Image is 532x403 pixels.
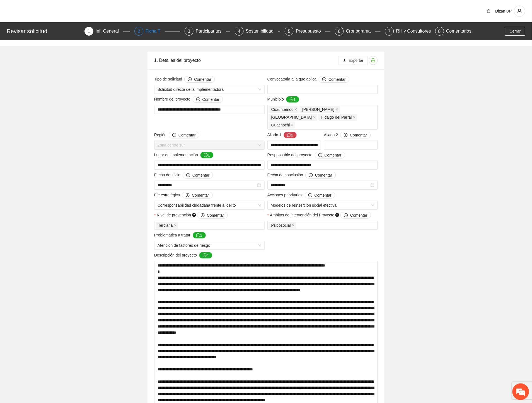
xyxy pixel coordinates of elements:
[169,132,199,138] button: Región
[350,212,367,218] span: Comentar
[325,152,342,158] span: Comentar
[7,109,94,145] div: 9:31 AM
[158,241,261,250] span: Atención de factores de riesgo
[340,212,371,219] button: Ámbitos de intervención del Proyecto question-circle
[309,173,313,178] span: plus-circle
[238,29,240,34] span: 4
[495,9,512,13] span: Dizan UP
[193,96,223,103] button: Nombre del proyecto
[338,29,341,34] span: 6
[305,172,336,179] button: Fecha de conclusión
[84,27,130,36] div: 1Inf. General
[269,222,296,229] span: Psicosocial
[271,122,290,128] span: Guachochi
[321,114,352,120] span: Hidalgo del Parral
[96,169,102,175] span: Adjuntar un archivo
[202,96,219,102] span: Comentar
[154,152,214,158] span: Lugar de implementación
[485,9,493,13] span: bell
[328,76,345,82] span: Comentar
[396,27,436,36] div: RH y Consultores
[338,56,368,65] button: downloadExportar
[29,29,94,36] div: Josselin Bravo
[324,132,371,138] span: Aliado 2
[174,224,177,227] span: close
[200,152,214,158] button: Lugar de implementación
[267,172,336,179] span: Fecha de conclusión
[196,233,200,238] span: message
[305,192,335,199] button: Acciones prioritarias
[291,124,294,126] span: close
[246,27,278,36] div: Sostenibilidad
[157,212,228,219] span: Nivel de prevención
[318,114,357,121] span: Hidalgo del Parral
[201,213,205,218] span: plus-circle
[296,27,325,36] div: Presupuesto
[369,56,378,65] button: unlock
[484,7,493,16] button: bell
[271,106,293,113] span: Cuauhtémoc
[350,132,367,138] span: Comentar
[271,114,312,120] span: [GEOGRAPHIC_DATA]
[514,6,525,17] button: user
[158,85,261,94] span: Solicitud directa de la implementadora
[188,77,192,82] span: plus-circle
[438,29,441,34] span: 8
[286,96,299,103] button: Municipio
[91,3,105,16] div: Minimizar ventana de chat en vivo
[193,232,206,239] button: Problemática a tratar
[335,27,381,36] div: 6Cronograma
[154,232,206,239] span: Problemática a tratar
[192,213,196,217] span: question-circle
[11,112,90,142] span: Una pregunta ¿ya habías iniciado sesión [DATE] y por alguna razón tuviste que volver a iniciar se...
[207,212,224,218] span: Comentar
[158,201,261,209] span: Corresponsabilidad ciudadana frente al delito
[315,172,332,178] span: Comentar
[270,212,371,219] span: Ámbitos de intervención del Proyecto
[235,27,280,36] div: 4Sostenibilidad
[154,132,199,138] span: Región
[269,122,295,128] span: Guachochi
[154,172,213,179] span: Fecha de inicio
[138,29,140,34] span: 2
[89,155,93,160] span: Más acciones
[154,192,213,199] span: Eje estratégico
[302,106,334,113] span: [PERSON_NAME]
[271,222,291,228] span: Psicosocial
[3,162,106,182] textarea: Escriba su mensaje y pulse “Intro”
[15,72,102,101] div: 9:29 AM
[346,27,375,36] div: Cronograma
[446,27,472,36] div: Comentarios
[7,27,81,36] div: Revisar solicitud
[154,96,223,103] span: Nombre del proyecto
[267,76,349,83] span: Convocatoria a la que aplica
[267,192,335,199] span: Acciones prioritarias
[7,155,75,160] div: [PERSON_NAME] está escribiendo...
[158,222,173,228] span: Terciaria
[267,132,297,138] span: Aliado 1
[269,114,317,121] span: Chihuahua
[287,133,291,138] span: message
[353,116,356,119] span: close
[156,222,178,229] span: Terciaria
[369,58,378,63] span: unlock
[388,29,391,34] span: 7
[199,252,212,259] button: Descripción del proyecto
[322,77,326,82] span: plus-circle
[204,153,208,158] span: message
[284,132,297,138] button: Aliado 1
[344,213,348,218] span: plus-circle
[9,148,99,152] div: Dizan
[158,141,261,149] span: Zona centro sur
[344,133,348,138] span: plus-circle
[154,252,212,259] span: Descripción del proyecto
[184,76,215,83] button: Tipo de solicitud
[194,76,211,82] span: Comentar
[313,116,316,119] span: close
[196,27,226,36] div: Participantes
[183,172,213,179] button: Fecha de inicio
[134,27,180,36] div: 2Ficha T
[510,28,521,34] span: Cerrar
[203,253,207,258] span: message
[88,169,94,175] span: Enviar mensaje de voz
